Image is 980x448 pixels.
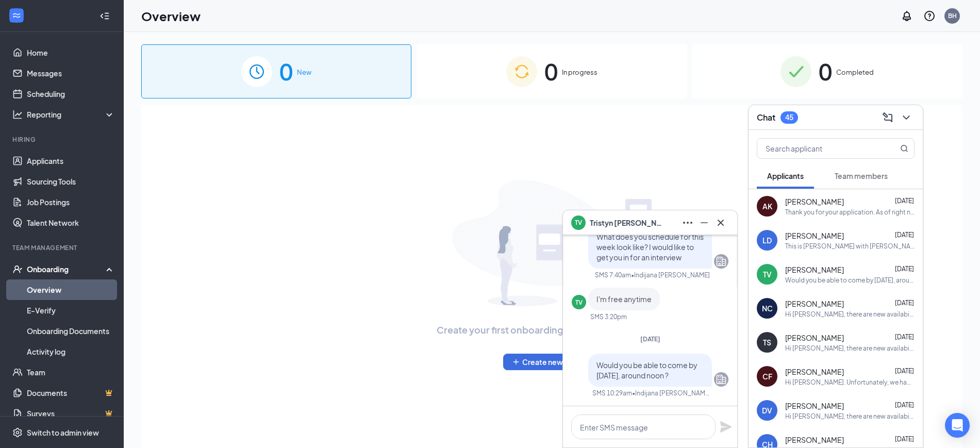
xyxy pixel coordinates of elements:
[882,111,894,124] svg: ComposeMessage
[679,214,696,231] button: Ellipses
[575,298,583,307] div: TV
[12,243,113,252] div: Team Management
[27,279,115,300] a: Overview
[785,310,915,319] div: Hi [PERSON_NAME], there are new availabilities for an interview. This is a reminder to schedule y...
[785,230,844,241] span: [PERSON_NAME]
[785,401,844,411] span: [PERSON_NAME]
[895,333,914,341] span: [DATE]
[785,344,915,353] div: Hi [PERSON_NAME], there are new availabilities for an interview. This is a reminder to schedule y...
[592,389,632,397] div: SMS 10:29am
[895,299,914,307] span: [DATE]
[785,113,793,122] div: 45
[945,413,970,438] div: Open Intercom Messenger
[785,242,915,251] div: This is [PERSON_NAME] with [PERSON_NAME], The phone number I have will not allow me to call or le...
[27,383,115,403] a: DocumentsCrown
[785,378,915,387] div: Hi [PERSON_NAME]. Unfortunately, we had to reschedule your interview with [PERSON_NAME]' for [PER...
[27,212,115,233] a: Talent Network
[27,264,106,274] div: Onboarding
[785,264,844,275] span: [PERSON_NAME]
[12,135,113,144] div: Hiring
[900,111,912,124] svg: ChevronDown
[437,323,667,337] span: Create your first onboarding process to get started!
[596,294,652,304] span: I'm free anytime
[640,335,660,343] span: [DATE]
[590,312,627,321] div: SMS 3:20pm
[12,109,23,120] svg: Analysis
[785,367,844,377] span: [PERSON_NAME]
[785,412,915,421] div: Hi [PERSON_NAME], there are new availabilities for an interview. This is a reminder to schedule y...
[762,201,772,211] div: AK
[27,427,99,438] div: Switch to admin view
[141,7,201,25] h1: Overview
[698,217,710,229] svg: Minimize
[879,109,896,126] button: ComposeMessage
[895,435,914,443] span: [DATE]
[785,208,915,217] div: Thank you for your application. As of right now, we are fully staffed for the hours you applied f...
[785,298,844,309] span: [PERSON_NAME]
[11,10,22,21] svg: WorkstreamLogo
[596,360,697,380] span: Would you be able to come by [DATE], around noon ?
[895,231,914,239] span: [DATE]
[27,300,115,321] a: E-Verify
[715,217,727,229] svg: Cross
[27,109,115,120] div: Reporting
[562,67,597,77] span: In progress
[763,337,771,347] div: TS
[12,427,23,438] svg: Settings
[785,276,915,285] div: Would you be able to come by [DATE], around noon ?
[767,171,804,180] span: Applicants
[27,151,115,171] a: Applicants
[763,269,772,279] div: TV
[632,389,710,397] span: • Indijana [PERSON_NAME]
[512,358,520,366] svg: Plus
[297,67,311,77] span: New
[757,139,879,158] input: Search applicant
[895,197,914,205] span: [DATE]
[27,321,115,341] a: Onboarding Documents
[595,271,631,279] div: SMS 7:40am
[27,362,115,383] a: Team
[27,42,115,63] a: Home
[948,11,957,20] div: BH
[836,67,874,77] span: Completed
[27,171,115,192] a: Sourcing Tools
[590,217,662,228] span: Tristyn [PERSON_NAME]
[682,217,694,229] svg: Ellipses
[835,171,888,180] span: Team members
[762,371,772,381] div: CF
[923,10,936,22] svg: QuestionInfo
[27,63,115,84] a: Messages
[720,421,732,433] svg: Plane
[27,341,115,362] a: Activity log
[631,271,710,279] span: • Indijana [PERSON_NAME]
[715,373,727,386] svg: Company
[895,401,914,409] span: [DATE]
[898,109,915,126] button: ChevronDown
[27,84,115,104] a: Scheduling
[785,196,844,207] span: [PERSON_NAME]
[895,367,914,375] span: [DATE]
[762,405,772,416] div: DV
[27,403,115,424] a: SurveysCrown
[503,354,601,370] button: PlusCreate new process
[27,192,115,212] a: Job Postings
[900,144,908,153] svg: MagnifyingGlass
[544,54,558,89] span: 0
[596,211,704,262] span: Good morning, What does you schedule for this week look like? I would like to get you in for an i...
[712,214,729,231] button: Cross
[12,264,23,274] svg: UserCheck
[819,54,832,89] span: 0
[785,333,844,343] span: [PERSON_NAME]
[279,54,293,89] span: 0
[762,235,772,245] div: LD
[901,10,913,22] svg: Notifications
[715,255,727,268] svg: Company
[785,435,844,445] span: [PERSON_NAME]
[757,112,775,123] h3: Chat
[895,265,914,273] span: [DATE]
[762,303,773,313] div: NC
[696,214,712,231] button: Minimize
[99,11,110,21] svg: Collapse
